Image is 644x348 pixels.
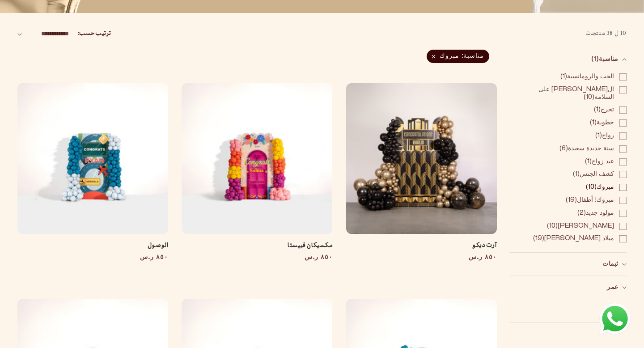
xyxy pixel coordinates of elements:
span: (1) [595,132,614,140]
span: (10) [519,86,614,102]
summary: مناسبة (1 تم اختياره) [510,48,627,71]
span: (19) [533,235,614,243]
a: آرت ديكو [346,242,497,250]
a: الوصول [17,242,168,250]
span: عمر [607,283,619,292]
span: ميلاد [PERSON_NAME] [544,236,614,242]
span: (1) [590,119,614,127]
span: (19) [566,197,614,204]
span: (1) [591,56,599,62]
span: خطوبة [597,120,614,126]
span: (1) [585,158,614,166]
span: (10) [547,223,614,230]
span: (1) [560,73,614,81]
span: ثيمات [602,259,619,269]
span: (6) [559,145,614,153]
span: كشف الجنس [580,171,614,177]
summary: ثيمات (0 تم اختياره) [510,253,627,276]
span: مناسبة [591,55,619,64]
span: (1) [573,171,614,178]
span: 10 ل 38 منتجات [586,30,627,38]
span: (1) [594,106,614,114]
span: ال[PERSON_NAME] على السلامة [538,87,614,100]
span: زواج [602,133,614,139]
a: مكسيكان فييستا [182,242,332,250]
span: مناسبة: مبروك [427,50,489,63]
summary: عمر (0 تم اختياره) [510,276,627,299]
a: مناسبة: مبروك [426,50,490,63]
span: مبروك! أطفال [577,197,614,203]
label: ترتيب حسب: [78,29,111,38]
span: سنة جديدة سعيدة [568,146,614,152]
span: مبروك [597,184,614,190]
span: (10) [586,184,614,191]
span: (2) [577,210,614,217]
span: [PERSON_NAME] [558,223,614,229]
summary: لون (0 تم اختياره) [510,299,627,322]
span: عيد زواج [592,159,614,165]
span: تخرج [601,107,614,113]
span: الحب والرومانسية [567,74,614,80]
span: مولود جديد [586,210,614,216]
